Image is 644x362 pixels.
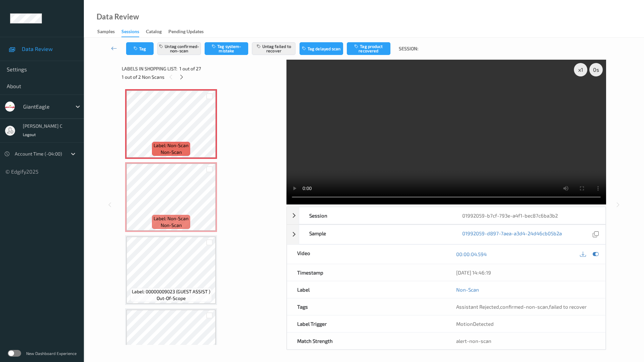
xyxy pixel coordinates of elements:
[287,207,606,224] div: Session01992059-b7cf-793e-a4f1-bec87c6ba3b2
[97,13,139,20] div: Data Review
[456,304,587,310] span: , ,
[287,264,446,281] div: Timestamp
[146,28,162,37] div: Catalog
[179,65,201,72] span: 1 out of 27
[456,338,595,344] div: alert-non-scan
[161,149,182,156] span: non-scan
[500,304,548,310] span: confirmed-non-scan
[121,28,139,37] div: Sessions
[300,42,343,55] button: Tag delayed scan
[299,207,452,224] div: Session
[347,42,390,55] button: Tag product recovered
[161,222,182,229] span: non-scan
[589,63,603,76] div: 0 s
[146,27,168,37] a: Catalog
[157,42,201,55] button: Untag confirmed-non-scan
[456,304,499,310] span: Assistant Rejected
[287,225,606,244] div: Sample01992059-d897-7aea-a3d4-24d46cb05b2a
[399,45,418,52] span: Session:
[287,333,446,349] div: Match Strength
[97,28,115,37] div: Samples
[168,28,204,37] div: Pending Updates
[574,63,587,76] div: x 1
[252,42,296,55] button: Untag failed to recover
[549,304,587,310] span: failed to recover
[122,65,177,72] span: Labels in shopping list:
[446,315,605,332] div: MotionDetected
[456,251,487,257] a: 00:00:04.594
[452,207,605,224] div: 01992059-b7cf-793e-a4f1-bec87c6ba3b2
[126,42,154,55] button: Tag
[456,269,595,276] div: [DATE] 14:46:19
[287,281,446,298] div: Label
[157,295,186,302] span: out-of-scope
[154,142,189,149] span: Label: Non-Scan
[168,27,210,37] a: Pending Updates
[132,288,210,295] span: Label: 00000009023 (GUEST ASSIST )
[97,27,121,37] a: Samples
[205,42,248,55] button: Tag system-mistake
[287,298,446,315] div: Tags
[122,73,282,81] div: 1 out of 2 Non Scans
[287,315,446,332] div: Label Trigger
[121,27,146,37] a: Sessions
[462,230,562,239] a: 01992059-d897-7aea-a3d4-24d46cb05b2a
[154,215,189,222] span: Label: Non-Scan
[456,286,479,293] a: Non-Scan
[299,225,452,244] div: Sample
[287,245,446,264] div: Video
